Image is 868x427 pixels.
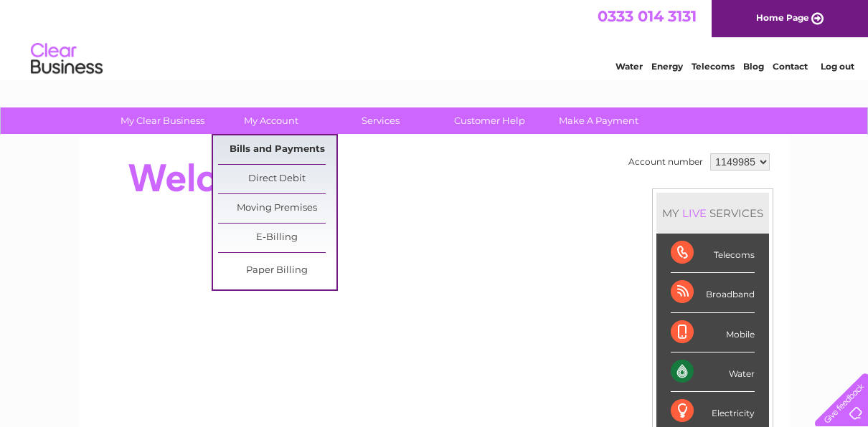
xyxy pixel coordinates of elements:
a: Customer Help [430,107,549,134]
div: MY SERVICES [656,193,769,234]
div: Clear Business is a trading name of Verastar Limited (registered in [GEOGRAPHIC_DATA] No. 3667643... [96,8,774,69]
div: Water [671,352,755,392]
td: Account number [625,150,707,174]
a: Water [615,61,643,72]
div: Telecoms [671,234,755,273]
a: My Account [212,107,331,134]
a: Direct Debit [218,165,336,193]
a: Make A Payment [539,107,658,134]
div: Broadband [671,273,755,312]
div: LIVE [679,206,709,220]
a: Telecoms [692,61,735,72]
a: Log out [821,61,854,72]
div: Mobile [671,313,755,352]
a: Energy [651,61,683,72]
a: 0333 014 3131 [598,7,697,25]
a: Contact [773,61,808,72]
a: Paper Billing [218,256,336,285]
a: Services [321,107,440,134]
a: Bills and Payments [218,135,336,164]
a: Moving Premises [218,194,336,223]
img: logo.png [30,37,103,81]
a: Blog [743,61,764,72]
a: My Clear Business [103,107,222,134]
a: E-Billing [218,224,336,252]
